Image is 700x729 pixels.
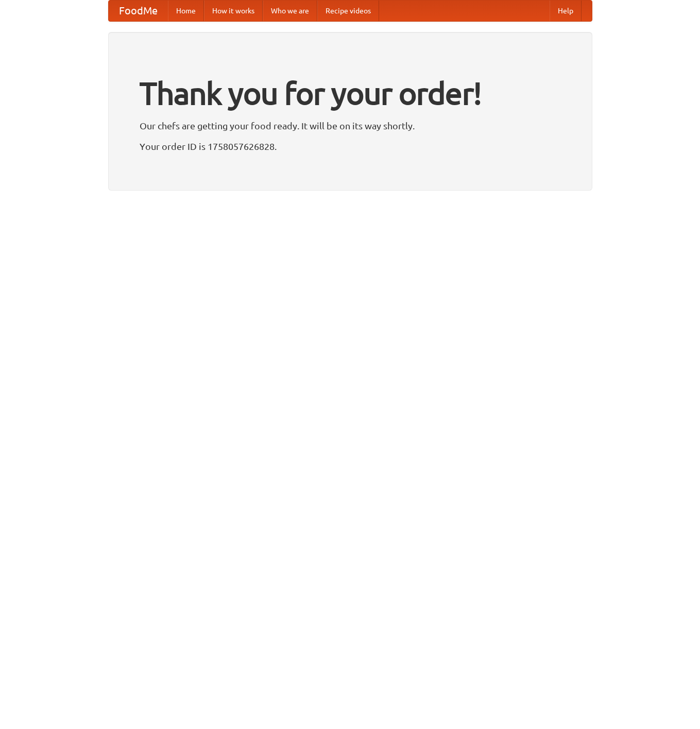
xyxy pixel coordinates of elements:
p: Our chefs are getting your food ready. It will be on its way shortly. [140,118,561,133]
a: Home [168,1,204,21]
a: Help [550,1,582,21]
p: Your order ID is 1758057626828. [140,139,561,154]
a: Who we are [263,1,317,21]
a: How it works [204,1,263,21]
a: FoodMe [109,1,168,21]
h1: Thank you for your order! [140,69,561,118]
a: Recipe videos [317,1,379,21]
